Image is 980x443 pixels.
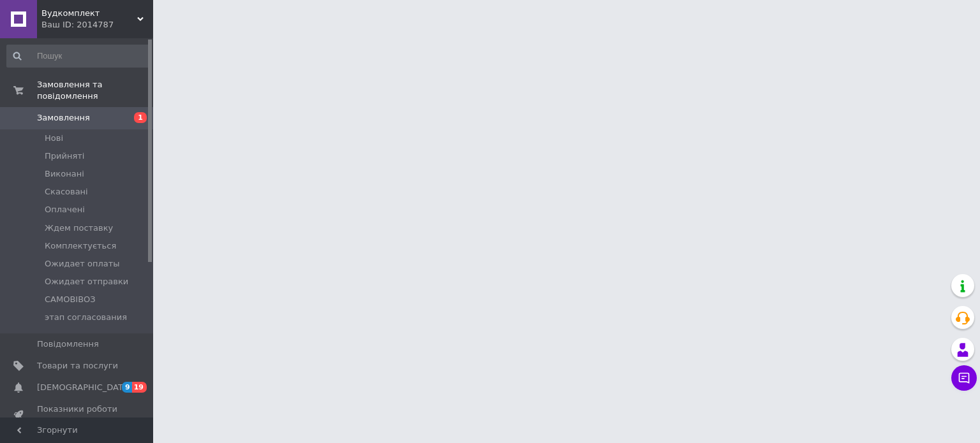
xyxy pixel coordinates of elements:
span: Ожидает оплаты [45,258,120,270]
span: 19 [132,382,147,393]
span: 9 [122,382,132,393]
span: Нові [45,133,63,144]
span: Товари та послуги [37,360,118,372]
span: Ожидает отправки [45,276,128,287]
span: Виконані [45,168,84,180]
span: Замовлення [37,112,90,124]
span: Прийняті [45,150,84,162]
span: Вудкомплект [41,8,137,19]
span: Повідомлення [37,338,99,350]
span: 1 [134,112,147,123]
span: Скасовані [45,186,88,198]
span: этап согласования [45,312,127,323]
span: [DEMOGRAPHIC_DATA] [37,382,131,393]
span: Ждем поставку [45,222,113,234]
span: САМОВІВОЗ [45,294,96,305]
span: Замовлення та повідомлення [37,79,153,102]
span: Комплектується [45,240,116,252]
span: Показники роботи компанії [37,403,118,426]
button: Чат з покупцем [951,365,977,391]
span: Оплачені [45,204,85,215]
input: Пошук [6,45,151,68]
div: Ваш ID: 2014787 [41,19,153,31]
